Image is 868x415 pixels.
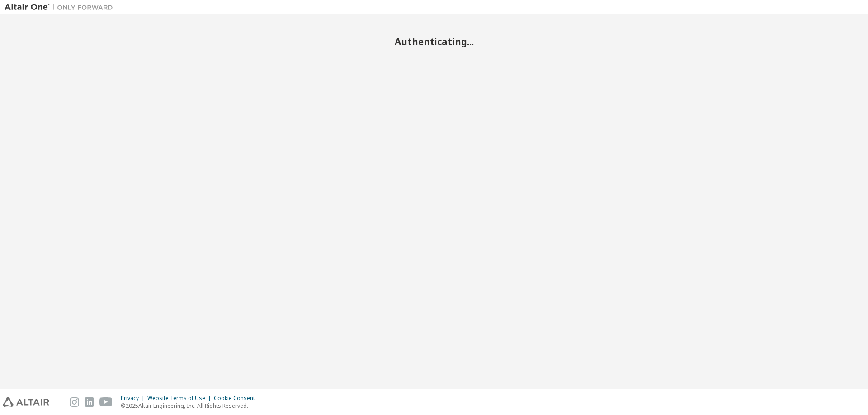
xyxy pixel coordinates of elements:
[99,397,113,407] img: youtube.svg
[3,397,49,407] img: altair_logo.svg
[147,395,214,402] div: Website Terms of Use
[121,395,147,402] div: Privacy
[121,402,260,410] p: © 2025 Altair Engineering, Inc. All Rights Reserved.
[5,3,118,12] img: Altair One
[214,395,260,402] div: Cookie Consent
[85,397,94,407] img: linkedin.svg
[70,397,79,407] img: instagram.svg
[5,36,863,47] h2: Authenticating...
